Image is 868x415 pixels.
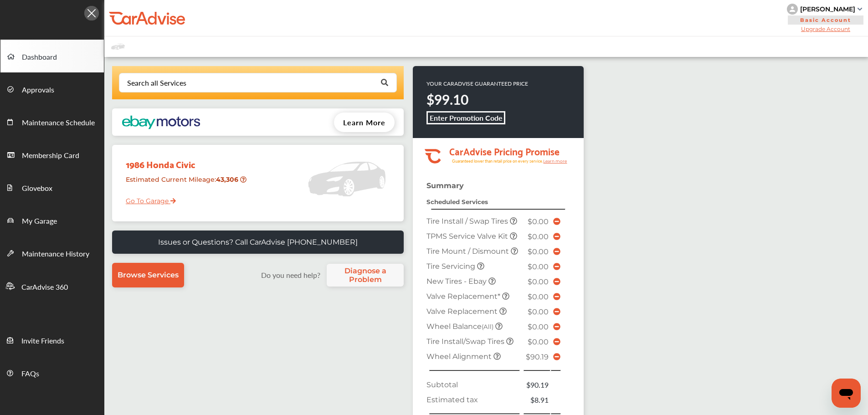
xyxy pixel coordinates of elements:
a: Maintenance Schedule [0,105,104,138]
strong: $99.10 [426,90,468,109]
span: $0.00 [528,247,549,256]
td: $8.91 [523,392,551,407]
span: Learn More [343,117,385,128]
span: Wheel Balance [426,322,495,331]
img: sCxJUJ+qAmfqhQGDUl18vwLg4ZYJ6CxN7XmbOMBAAAAAElFTkSuQmCC [858,8,862,10]
span: Upgrade Account [787,26,864,32]
span: Dashboard [22,51,57,63]
a: Browse Services [112,263,184,287]
a: Approvals [0,72,104,105]
span: $0.00 [528,338,549,346]
img: placeholder_car.5a1ece94.svg [308,149,385,209]
span: New Tires - Ebay [426,277,488,286]
iframe: Button to launch messaging window [832,379,861,408]
p: Issues or Questions? Call CarAdvise [PHONE_NUMBER] [158,238,358,246]
span: Approvals [22,84,54,96]
a: Go To Garage [119,190,176,207]
div: Search all Services [127,79,186,87]
span: FAQs [21,368,39,380]
img: knH8PDtVvWoAbQRylUukY18CTiRevjo20fAtgn5MLBQj4uumYvk2MzTtcAIzfGAtb1XOLVMAvhLuqoNAbL4reqehy0jehNKdM... [787,4,798,15]
img: Icon.5fd9dcc7.svg [84,6,99,20]
a: Maintenance History [0,236,104,269]
a: My Garage [0,204,104,236]
a: Issues or Questions? Call CarAdvise [PHONE_NUMBER] [112,231,404,254]
span: My Garage [22,215,57,227]
span: Maintenance History [22,248,89,260]
span: Invite Friends [21,335,64,347]
span: Tire Install/Swap Tires [426,337,506,346]
span: Tire Install / Swap Tires [426,217,510,225]
span: $0.00 [528,323,549,331]
span: $0.00 [528,262,549,271]
p: YOUR CARADVISE GUARANTEED PRICE [426,80,528,87]
span: Glovebox [22,183,52,195]
span: Tire Servicing [426,262,477,271]
span: Wheel Alignment [426,352,493,361]
img: placeholder_car.fcab19be.svg [111,41,125,52]
span: $90.19 [526,353,549,361]
tspan: Guaranteed lower than retail price on every service. [452,158,543,164]
span: Tire Mount / Dismount [426,247,511,256]
div: 1986 Honda Civic [119,149,252,172]
td: Subtotal [424,377,523,392]
span: $0.00 [528,292,549,301]
b: Enter Promotion Code [430,113,503,123]
span: $0.00 [528,277,549,286]
span: Basic Account [788,15,863,25]
a: Dashboard [0,40,104,72]
span: Maintenance Schedule [22,117,95,129]
strong: Scheduled Services [426,198,488,205]
span: Diagnose a Problem [331,266,399,284]
span: Membership Card [22,150,79,162]
a: Diagnose a Problem [327,264,404,287]
div: Estimated Current Mileage : [119,172,252,195]
span: CarAdvise 360 [21,282,68,293]
a: Glovebox [0,171,104,204]
span: TPMS Service Valve Kit [426,232,510,241]
td: $90.19 [523,377,551,392]
span: Browse Services [118,271,179,279]
span: $0.00 [528,232,549,241]
span: Valve Replacement [426,307,499,316]
div: [PERSON_NAME] [800,5,855,13]
td: Estimated tax [424,392,523,407]
span: Valve Replacement* [426,292,502,301]
label: Do you need help? [257,270,324,280]
span: $0.00 [528,307,549,316]
small: (All) [482,323,493,330]
strong: Summary [426,181,464,190]
a: Membership Card [0,138,104,171]
strong: 43,306 [216,175,240,184]
tspan: Learn more [543,159,567,164]
span: $0.00 [528,217,549,226]
tspan: CarAdvise Pricing Promise [449,143,560,159]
